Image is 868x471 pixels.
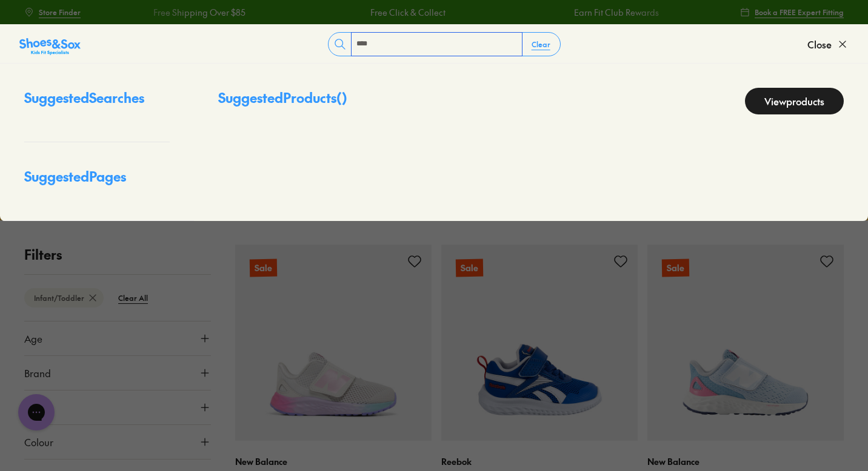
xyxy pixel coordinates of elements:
p: Sale [662,259,689,277]
span: Store Finder [39,7,81,18]
a: Book a FREE Expert Fitting [740,1,844,23]
p: Sale [250,259,277,277]
img: SNS_Logo_Responsive.svg [19,37,81,56]
p: Suggested Searches [24,88,170,117]
p: New Balance [235,455,432,468]
a: Sale [441,245,638,441]
button: Clear [522,33,560,55]
button: Brand [24,356,211,390]
a: Free Click & Collect [370,6,446,19]
span: Colour [24,435,53,449]
button: Style [24,390,211,424]
span: Close [807,37,832,51]
span: Book a FREE Expert Fitting [755,7,844,18]
p: Filters [24,245,211,265]
btn: Clear All [109,287,158,309]
a: Sale [647,245,844,441]
btn: Infant/Toddler [24,288,104,308]
p: Suggested Products [218,88,347,114]
span: ( ) [336,88,347,107]
iframe: Gorgias live chat messenger [12,390,61,435]
button: Colour [24,425,211,459]
a: Shoes &amp; Sox [19,35,81,54]
button: Close [807,31,849,58]
button: Age [24,321,211,355]
p: Suggested Pages [24,166,170,196]
p: Sale [456,259,483,277]
a: Store Finder [24,1,81,23]
span: Age [24,331,42,346]
p: Reebok [441,455,638,468]
a: Free Shipping Over $85 [153,6,245,19]
a: Sale [235,245,432,441]
a: Earn Fit Club Rewards [574,6,659,19]
span: Brand [24,366,51,380]
p: New Balance [647,455,844,468]
a: Viewproducts [745,88,844,114]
